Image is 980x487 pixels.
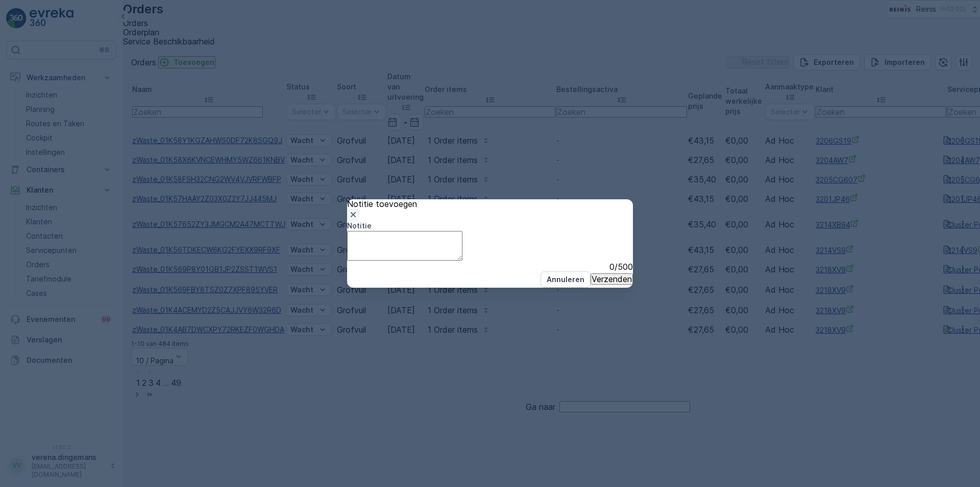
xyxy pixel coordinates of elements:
[592,274,632,284] p: Verzenden
[591,273,633,285] button: Verzenden
[547,274,584,285] p: Annuleren
[609,262,633,271] p: 0 / 500
[347,221,372,230] label: Notitie
[347,199,633,208] p: Notitie toevoegen
[541,271,591,288] button: Annuleren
